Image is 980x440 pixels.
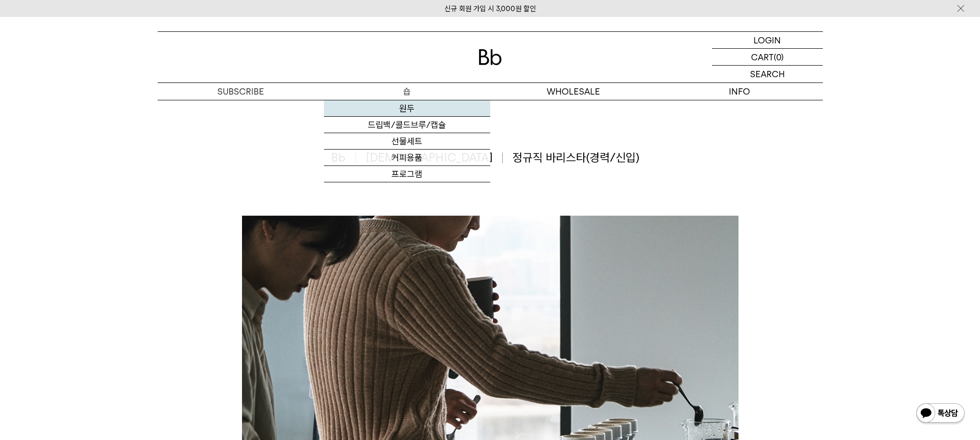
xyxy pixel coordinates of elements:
[444,4,536,13] a: 신규 회원 가입 시 3,000원 할인
[753,32,781,48] p: LOGIN
[324,100,490,117] a: 원두
[712,32,823,49] a: LOGIN
[512,150,639,166] span: 정규직 바리스타(경력/신입)
[324,150,490,166] a: 커피용품
[750,66,785,82] p: SEARCH
[479,49,502,65] img: 로고
[324,83,490,100] a: 숍
[324,166,490,182] a: 프로그램
[751,49,774,65] p: CART
[324,133,490,150] a: 선물세트
[657,83,823,100] p: INFO
[490,83,657,100] p: WHOLESALE
[712,49,823,66] a: CART (0)
[774,49,784,65] p: (0)
[915,402,966,426] img: 카카오톡 채널 1:1 채팅 버튼
[324,117,490,133] a: 드립백/콜드브루/캡슐
[158,83,324,100] a: SUBSCRIBE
